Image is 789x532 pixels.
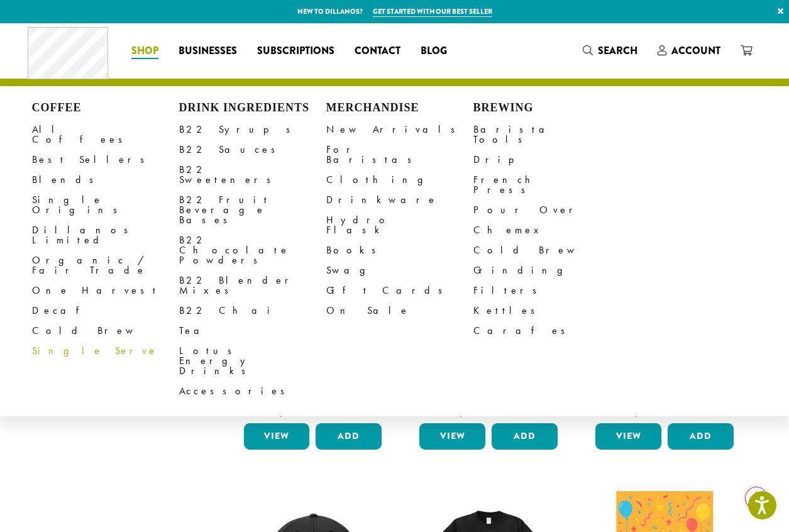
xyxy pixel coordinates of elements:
a: B22 Chocolate Powders [179,230,326,270]
a: Drip [473,150,621,170]
a: Organic / Fair Trade [32,250,179,280]
a: Accessories [179,381,326,401]
a: Drinkware [326,190,473,210]
a: Bodum Electric Milk Frother $30.00 [241,219,385,418]
a: B22 Chai [179,301,326,321]
a: View [244,423,310,450]
h4: Brewing [473,101,621,115]
span: Subscriptions [257,43,334,59]
a: On Sale [326,301,473,321]
a: Single Origins [32,190,179,220]
a: One Harvest [32,280,179,301]
a: B22 Sauces [179,140,326,160]
span: Contact [355,43,400,59]
a: B22 Sweeteners [179,160,326,190]
a: Tea [179,321,326,341]
h4: Drink Ingredients [179,101,326,115]
a: Cold Brew [32,321,179,341]
a: Barista Tools [473,119,621,150]
a: Books [326,240,473,260]
a: Dillanos Limited [32,220,179,250]
a: Kettles [473,301,621,321]
a: Hydro Flask [326,210,473,240]
h4: Coffee [32,101,179,115]
a: B22 Fruit Beverage Bases [179,190,326,230]
a: Gift Cards [326,280,473,301]
a: Bodum Handheld Milk Frother $10.00 [592,219,737,418]
a: Filters [473,280,621,301]
a: Blends [32,170,179,190]
a: Best Sellers [32,150,179,170]
a: Pour Over [473,200,621,220]
button: Add [492,423,558,450]
a: Carafes [473,321,621,341]
a: Bodum Electric Water Kettle $25.00 [416,219,561,418]
button: Add [668,423,734,450]
a: French Press [473,170,621,200]
a: Decaf [32,301,179,321]
h4: Merchandise [326,101,473,115]
a: Get started with our best seller [373,6,492,17]
a: All Coffees [32,119,179,150]
span: Blog [421,43,447,59]
span: Search [598,43,637,58]
a: Chemex [473,220,621,240]
span: Businesses [179,43,237,59]
span: Shop [131,43,158,59]
a: Clothing [326,170,473,190]
a: Swag [326,260,473,280]
a: New Arrivals [326,119,473,140]
a: Single Serve [32,341,179,361]
a: View [419,423,485,450]
a: Shop [121,41,168,61]
a: B22 Blender Mixes [179,270,326,301]
a: View [595,423,661,450]
a: For Baristas [326,140,473,170]
a: Cold Brew [473,240,621,260]
a: B22 Syrups [179,119,326,140]
button: Add [316,423,382,450]
a: Lotus Energy Drinks [179,341,326,381]
a: Search [573,40,648,61]
a: Grinding [473,260,621,280]
span: Account [671,43,720,58]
